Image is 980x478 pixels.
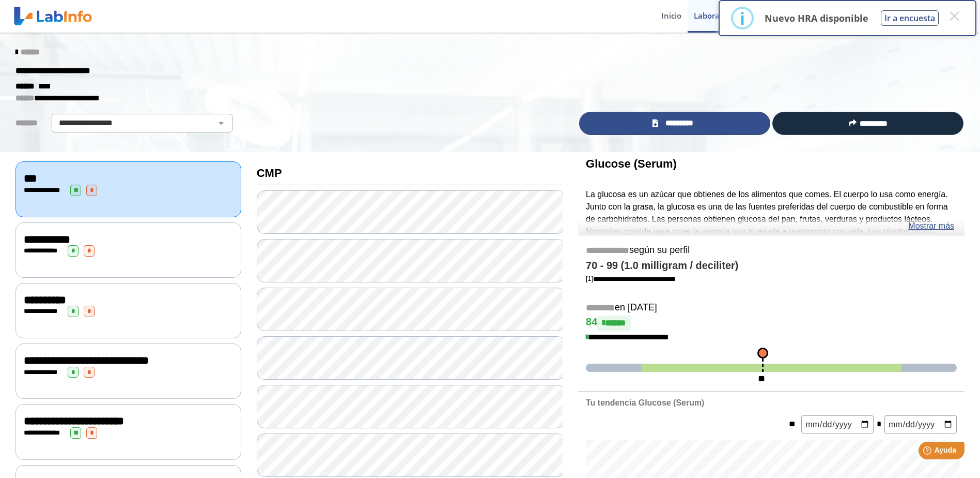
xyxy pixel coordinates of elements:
[888,438,969,467] iframe: Help widget launcher
[586,275,676,282] a: [1]
[586,302,957,314] h5: en [DATE]
[765,12,868,24] p: Nuevo HRA disponible
[881,10,939,26] button: Ir a encuesta
[586,398,704,407] b: Tu tendencia Glucose (Serum)
[945,7,963,25] button: Close this dialog
[586,260,957,272] h4: 70 - 99 (1.0 milligram / deciliter)
[740,9,745,27] div: i
[586,316,957,331] h4: 84
[801,415,874,434] input: mm/dd/yyyy
[884,415,957,434] input: mm/dd/yyyy
[908,220,954,232] a: Mostrar más
[586,157,677,170] b: Glucose (Serum)
[586,245,957,257] h5: según su perfil
[257,167,282,180] b: CMP
[586,188,957,263] p: La glucosa es un azúcar que obtienes de los alimentos que comes. El cuerpo lo usa como energía. J...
